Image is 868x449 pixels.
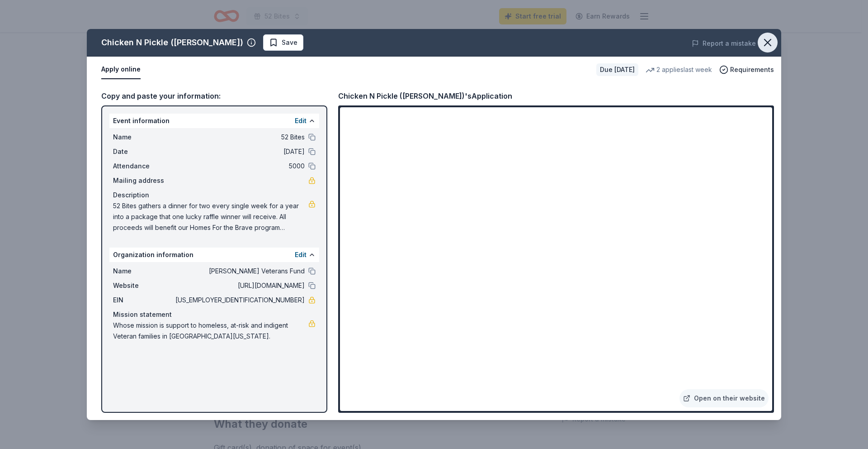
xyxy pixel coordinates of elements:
span: Name [113,132,174,143]
div: Copy and paste your information: [101,90,327,102]
button: Requirements [719,64,774,75]
div: Due [DATE] [596,63,638,76]
span: Website [113,280,174,291]
div: Mission statement [113,309,316,320]
span: Save [282,37,297,48]
button: Apply online [101,60,141,79]
span: 5000 [174,161,305,172]
div: Description [113,190,316,201]
div: Event information [109,114,319,128]
span: [URL][DOMAIN_NAME] [174,280,305,291]
span: Date [113,146,174,157]
span: Attendance [113,161,174,172]
span: EIN [113,295,174,306]
a: Open on their website [679,389,769,407]
span: 52 Bites gathers a dinner for two every single week for a year into a package that one lucky raff... [113,201,308,233]
div: Organization information [109,248,319,262]
span: Whose mission is support to homeless, at-risk and indigent Veteran families in [GEOGRAPHIC_DATA][... [113,320,308,342]
button: Edit [295,115,307,126]
div: Chicken N Pickle ([PERSON_NAME]) [101,35,243,50]
button: Save [263,34,303,51]
span: Name [113,266,174,277]
span: [US_EMPLOYER_IDENTIFICATION_NUMBER] [174,295,305,306]
button: Report a mistake [692,38,756,49]
span: Requirements [730,64,774,75]
div: 2 applies last week [646,64,712,75]
span: Mailing address [113,175,174,186]
span: [PERSON_NAME] Veterans Fund [174,266,305,277]
span: [DATE] [174,146,305,157]
span: 52 Bites [174,132,305,143]
div: Chicken N Pickle ([PERSON_NAME])'s Application [338,90,512,102]
button: Edit [295,249,307,260]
